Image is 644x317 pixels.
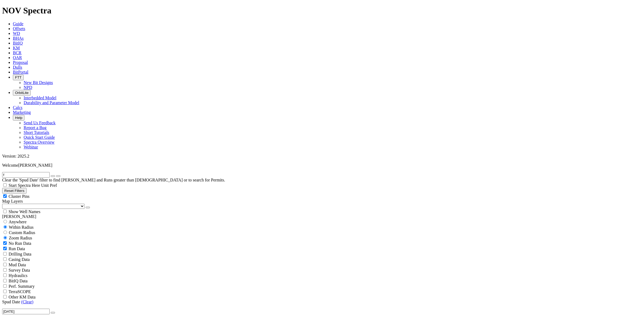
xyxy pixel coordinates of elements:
a: WD [13,31,20,36]
h1: NOV Spectra [2,6,642,16]
a: Dulls [13,65,22,70]
span: Mud Data [9,263,26,267]
filter-controls-checkbox: Performance Summary [2,283,642,289]
input: Search [2,172,50,178]
a: Offsets [13,26,25,31]
span: Map Layers [2,199,23,203]
a: Marketing [13,110,31,115]
span: Drilling Data [9,252,31,256]
span: Run Data [9,246,25,251]
button: Help [13,115,24,121]
span: [PERSON_NAME] [18,163,52,167]
a: Short Tutorials [24,130,49,135]
span: BitIQ Data [9,279,28,283]
a: New Bit Designs [24,80,53,85]
a: Interbedded Model [24,96,56,100]
a: Proposal [13,60,28,65]
button: OrbitLite [13,90,31,96]
span: FTT [15,75,21,79]
span: Clear the 'Spud Date' filter to find [PERSON_NAME] and Runs greater than [DEMOGRAPHIC_DATA] or to... [2,178,225,182]
span: No Run Data [9,241,31,246]
a: KM [13,46,20,50]
p: Welcome [2,163,642,168]
a: BCR [13,50,21,55]
a: NPD [24,85,32,90]
span: Survey Data [9,268,30,272]
span: OrbitLite [15,91,28,95]
a: Send Us Feedback [24,121,56,125]
a: Quick Start Guide [24,135,55,140]
a: BHAs [13,36,24,41]
span: Other KM Data [9,295,35,299]
a: BitPortal [13,70,28,74]
div: [PERSON_NAME] [2,214,642,219]
span: Within Radius [9,225,34,229]
a: BitIQ [13,41,23,45]
a: Guide [13,21,23,26]
a: Spectra Overview [24,140,54,144]
a: Durability and Parameter Model [24,100,79,105]
a: (Clear) [21,300,33,304]
span: Hydraulics [9,273,27,278]
button: Reset Filters [2,188,27,194]
filter-controls-checkbox: TerraSCOPE Data [2,289,642,294]
a: OAR [13,55,22,60]
filter-controls-checkbox: TerraSCOPE Data [2,294,642,300]
span: Show Well Names [9,209,40,214]
a: Webinar [24,145,38,149]
span: Cluster Pins [9,194,30,199]
filter-controls-checkbox: Hydraulics Analysis [2,273,642,278]
div: Version: 2025.2 [2,154,642,159]
span: Help [15,116,22,120]
span: Start Spectra Here [9,183,40,188]
span: Custom Radius [9,230,35,235]
span: Zoom Radius [9,236,32,240]
span: Unit Pref [41,183,57,188]
span: Spud Date [2,300,20,304]
button: FTT [13,75,24,80]
a: Calcs [13,105,23,110]
span: Casing Data [9,257,30,262]
span: Anywhere [9,220,27,224]
span: TerraSCOPE [9,289,31,294]
input: After [2,309,50,314]
input: Start Spectra Here [3,183,7,187]
span: Perf. Summary [9,284,35,289]
a: Report a Bug [24,125,46,130]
